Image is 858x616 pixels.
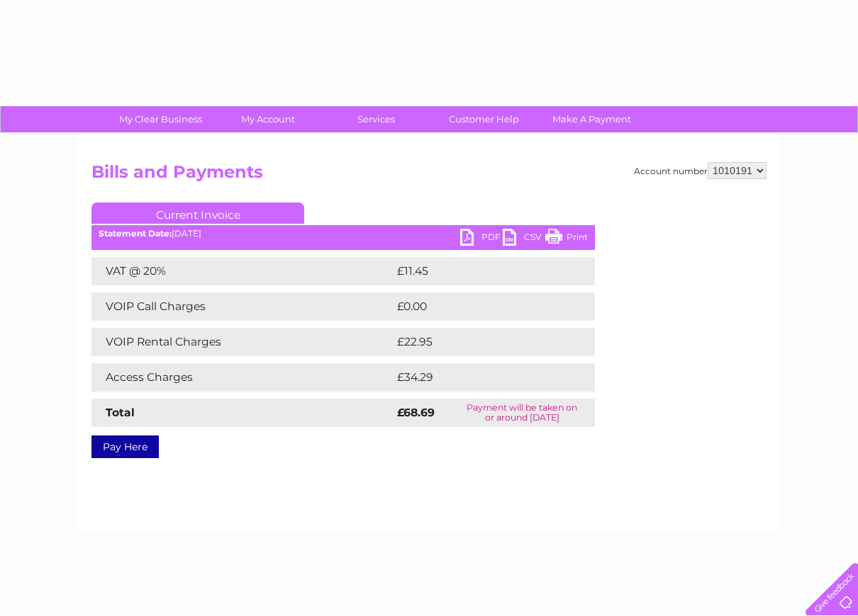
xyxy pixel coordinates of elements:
td: Payment will be taken on or around [DATE] [449,399,595,427]
a: CSV [503,229,545,249]
div: Account number [634,162,767,179]
a: Print [545,229,588,249]
div: [DATE] [91,229,595,239]
a: PDF [460,229,503,249]
td: £34.29 [394,363,567,392]
a: Make A Payment [533,106,650,132]
a: Pay Here [91,435,159,458]
a: Services [318,106,435,132]
a: Customer Help [425,106,542,132]
a: Current Invoice [91,203,304,224]
strong: Total [106,406,135,419]
td: £22.95 [394,328,566,356]
a: My Account [210,106,327,132]
td: VOIP Rental Charges [91,328,394,356]
a: My Clear Business [102,106,219,132]
h2: Bills and Payments [91,162,767,189]
td: VAT @ 20% [91,257,394,285]
td: £0.00 [394,292,562,321]
td: Access Charges [91,363,394,392]
td: £11.45 [394,257,564,285]
td: VOIP Call Charges [91,292,394,321]
b: Statement Date: [99,228,172,239]
strong: £68.69 [397,406,435,419]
